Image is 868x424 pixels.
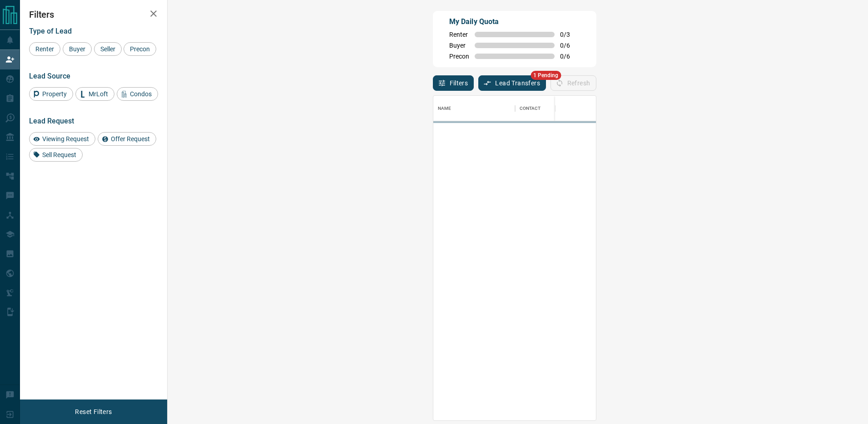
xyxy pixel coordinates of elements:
[29,9,158,20] h2: Filters
[29,132,95,146] div: Viewing Request
[438,96,451,121] div: Name
[29,42,60,56] div: Renter
[97,45,119,53] span: Seller
[449,16,580,27] p: My Daily Quota
[69,404,118,419] button: Reset Filters
[117,87,158,101] div: Condos
[478,75,546,91] button: Lead Transfers
[75,87,114,101] div: MrLoft
[515,96,588,121] div: Contact
[94,42,122,56] div: Seller
[29,27,72,35] span: Type of Lead
[85,90,111,98] span: MrLoft
[433,96,515,121] div: Name
[66,45,89,53] span: Buyer
[39,135,92,143] span: Viewing Request
[29,87,73,101] div: Property
[29,72,70,80] span: Lead Source
[449,42,469,49] span: Buyer
[29,148,83,162] div: Sell Request
[560,53,580,60] span: 0 / 6
[560,42,580,49] span: 0 / 6
[108,135,153,143] span: Offer Request
[39,151,79,158] span: Sell Request
[127,45,153,53] span: Precon
[63,42,92,56] div: Buyer
[29,117,74,125] span: Lead Request
[127,90,155,98] span: Condos
[520,96,541,121] div: Contact
[449,53,469,60] span: Precon
[124,42,156,56] div: Precon
[98,132,156,146] div: Offer Request
[531,71,561,80] span: 1 Pending
[39,90,70,98] span: Property
[433,75,474,91] button: Filters
[32,45,57,53] span: Renter
[449,31,469,38] span: Renter
[560,31,580,38] span: 0 / 3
